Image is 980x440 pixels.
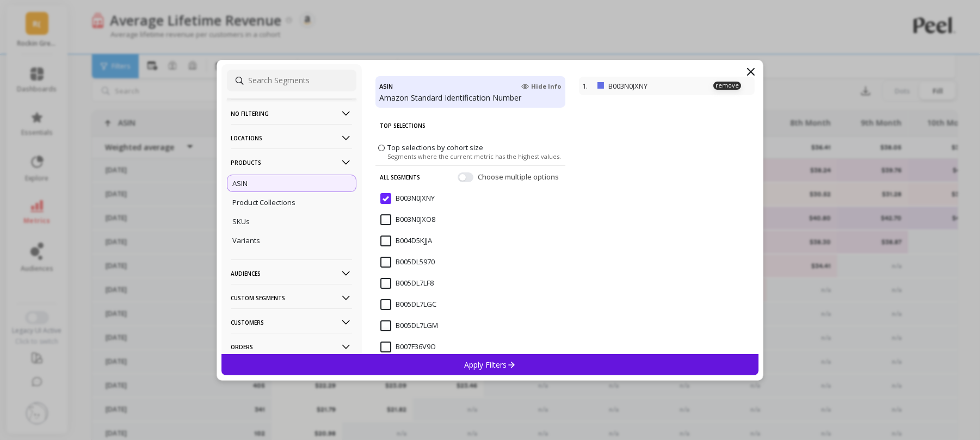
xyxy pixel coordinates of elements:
[231,308,352,336] p: Customers
[478,171,561,182] span: Choose multiple options
[380,92,561,103] p: Amazon Standard Identification Number
[521,82,561,91] span: Hide Info
[231,148,352,176] p: Products
[380,278,434,289] span: B005DL7LF8
[582,81,593,91] p: 1.
[380,214,435,225] span: B003N0JXO8
[464,360,516,370] p: Apply Filters
[231,100,352,127] p: No filtering
[380,236,432,246] span: B004D5KJJA
[231,284,352,312] p: Custom Segments
[713,82,741,90] p: remove
[380,320,438,331] span: B005DL7LGM
[380,342,436,352] span: B007F36V9O
[231,259,352,287] p: Audiences
[380,193,435,204] span: B003N0JXNY
[387,142,483,152] span: Top selections by cohort size
[233,178,248,188] p: ASIN
[380,165,420,188] p: All Segments
[233,216,250,226] p: SKUs
[608,81,700,91] p: B003N0JXNY
[387,152,561,160] span: Segments where the current metric has the highest values.
[380,257,435,268] span: B005DL5970
[380,299,436,310] span: B005DL7LGC
[233,197,296,207] p: Product Collections
[380,80,393,92] h4: ASIN
[227,70,356,91] input: Search Segments
[231,124,352,152] p: Locations
[233,236,261,245] p: Variants
[231,333,352,361] p: Orders
[380,114,561,137] p: Top Selections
